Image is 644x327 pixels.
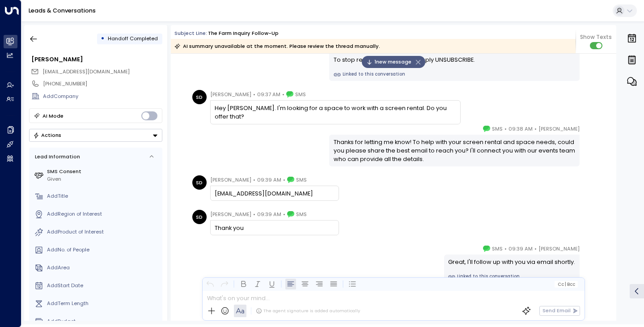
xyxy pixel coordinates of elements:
[210,175,251,184] span: [PERSON_NAME]
[192,210,207,224] div: SD
[210,210,251,219] span: [PERSON_NAME]
[215,104,456,121] div: Hey [PERSON_NAME]. I'm looking for a space to work with a screen rental. Do you offer that?
[295,90,306,99] span: SMS
[257,210,281,219] span: 09:39 AM
[538,124,580,133] span: [PERSON_NAME]
[42,68,130,76] span: stmotion7@gmail.com
[282,90,284,99] span: •
[565,282,566,287] span: |
[334,138,576,164] div: Thanks for letting me know! To help with your screen rental and space needs, could you please sha...
[29,129,162,142] button: Actions
[253,175,255,184] span: •
[362,56,425,68] div: 1new message
[538,244,580,253] span: [PERSON_NAME]
[192,90,207,104] div: SD
[42,111,64,120] div: AI Mode
[32,153,80,161] div: Lead Information
[47,318,159,325] div: AddBudget
[47,282,159,289] div: AddStart Date
[555,281,578,288] button: Cc|Bcc
[43,93,162,100] div: AddCompany
[492,244,503,253] span: SMS
[583,124,597,139] img: 5_headshot.jpg
[210,90,251,99] span: [PERSON_NAME]
[47,192,159,200] div: AddTitle
[101,32,105,45] div: •
[256,308,360,314] div: The agent signature is added automatically
[492,124,503,133] span: SMS
[174,42,380,51] div: AI summary unavailable at the moment. Please review the thread manually.
[47,264,159,272] div: AddArea
[508,124,533,133] span: 09:38 AM
[534,124,537,133] span: •
[219,279,230,289] button: Redo
[33,132,61,138] div: Actions
[31,55,162,64] div: [PERSON_NAME]
[192,175,207,190] div: SD
[283,175,285,184] span: •
[296,175,307,184] span: SMS
[215,224,334,232] div: Thank you
[215,189,334,198] div: [EMAIL_ADDRESS][DOMAIN_NAME]
[253,210,255,219] span: •
[504,124,507,133] span: •
[208,30,279,37] div: The Farm Inquiry Follow-up
[583,292,597,306] img: 5_headshot.jpg
[257,90,280,99] span: 09:37 AM
[558,282,575,287] span: Cc Bcc
[448,258,575,266] div: Great, I'll follow up with you via email shortly.
[534,244,537,253] span: •
[43,80,162,88] div: [PHONE_NUMBER]
[283,210,285,219] span: •
[583,244,597,259] img: 5_headshot.jpg
[508,244,533,253] span: 09:39 AM
[108,35,158,42] span: Handoff Completed
[366,58,411,66] span: 1 new message
[257,175,281,184] span: 09:39 AM
[47,228,159,236] div: AddProduct of Interest
[29,7,96,14] a: Leads & Conversations
[47,175,159,183] div: Given
[42,68,130,75] span: [EMAIL_ADDRESS][DOMAIN_NAME]
[296,210,307,219] span: SMS
[47,246,159,254] div: AddNo. of People
[47,210,159,218] div: AddRegion of Interest
[580,33,612,41] span: Show Texts
[47,168,159,175] label: SMS Consent
[253,90,255,99] span: •
[448,273,575,280] a: Linked to this conversation
[205,279,216,289] button: Undo
[334,71,576,78] a: Linked to this conversation
[174,30,207,37] span: Subject Line:
[29,129,162,142] div: Button group with a nested menu
[504,244,507,253] span: •
[47,300,159,307] div: AddTerm Length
